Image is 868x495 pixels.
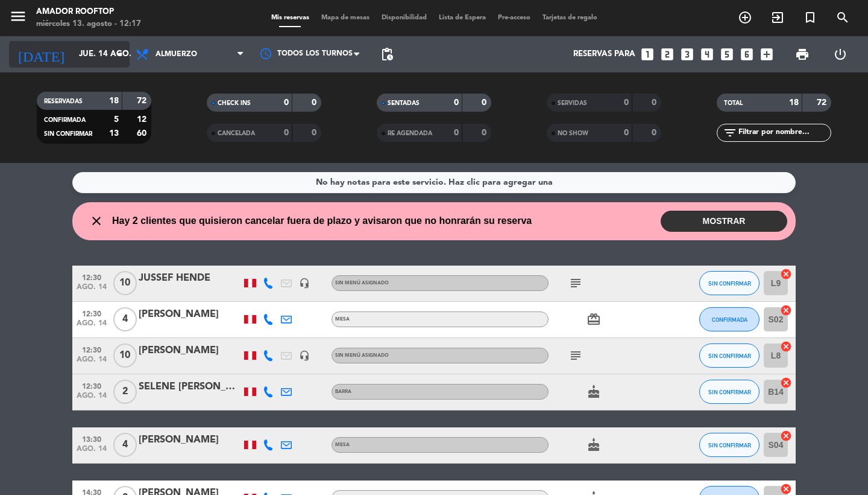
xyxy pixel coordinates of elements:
span: Mesa [335,442,350,447]
strong: 0 [652,129,659,137]
i: [DATE] [9,41,73,68]
strong: 72 [817,98,829,107]
div: No hay notas para este servicio. Haz clic para agregar una [316,176,553,190]
span: Almuerzo [156,50,197,59]
span: Mis reservas [265,14,315,21]
span: Barra [335,389,351,394]
span: 10 [113,343,137,368]
span: CANCELADA [218,130,255,136]
span: 12:30 [77,378,107,392]
button: MOSTRAR [661,211,787,232]
i: arrow_drop_down [112,47,127,62]
span: 12:30 [77,270,107,284]
i: menu [9,7,27,25]
span: Tarjetas de regalo [536,14,603,21]
button: CONFIRMADA [699,307,759,331]
div: [PERSON_NAME] [139,343,241,359]
span: Mesa [335,317,350,322]
span: Hay 2 clientes que quisieron cancelar fuera de plazo y avisaron que no honrarán su reserva [112,213,532,229]
div: [PERSON_NAME] [139,307,241,322]
span: SENTADAS [388,100,420,106]
i: add_circle_outline [738,10,752,25]
strong: 18 [109,97,119,105]
strong: 72 [137,97,149,105]
i: looks_3 [679,46,695,62]
span: SIN CONFIRMAR [708,280,751,287]
span: ago. 14 [77,445,107,459]
span: Sin menú asignado [335,281,389,286]
span: NO SHOW [558,130,588,136]
span: CONFIRMADA [712,316,747,323]
button: SIN CONFIRMAR [699,343,759,368]
div: LOG OUT [821,36,859,72]
i: headset_mic [299,278,310,289]
span: Sin menú asignado [335,353,389,358]
strong: 0 [652,98,659,107]
strong: 0 [454,129,459,137]
span: Pre-acceso [492,14,536,21]
i: cancel [780,483,792,495]
span: pending_actions [380,47,394,62]
span: 4 [113,307,137,331]
i: turned_in_not [803,10,817,25]
strong: 18 [789,98,799,107]
i: card_giftcard [587,312,601,327]
span: Disponibilidad [376,14,433,21]
i: looks_4 [699,46,715,62]
i: exit_to_app [770,10,785,25]
strong: 0 [482,129,489,137]
strong: 0 [624,129,629,137]
input: Filtrar por nombre... [737,126,831,139]
span: 2 [113,380,137,404]
strong: 0 [312,129,319,137]
span: ago. 14 [77,392,107,406]
i: close [89,214,104,228]
strong: 0 [482,98,489,107]
strong: 12 [137,115,149,124]
div: SELENE [PERSON_NAME] [PERSON_NAME] [139,379,241,395]
span: SIN CONFIRMAR [708,442,751,449]
i: cancel [780,340,792,353]
strong: 0 [312,98,319,107]
span: 12:30 [77,306,107,320]
strong: 0 [454,98,459,107]
span: CHECK INS [218,100,251,106]
i: power_settings_new [833,47,848,62]
i: cake [587,385,601,399]
i: search [835,10,850,25]
button: SIN CONFIRMAR [699,433,759,457]
i: subject [568,276,583,290]
i: subject [568,348,583,363]
i: cancel [780,430,792,442]
div: [PERSON_NAME] [139,432,241,448]
span: 12:30 [77,342,107,356]
span: 4 [113,433,137,457]
span: Lista de Espera [433,14,492,21]
i: filter_list [723,126,737,140]
i: looks_6 [739,46,755,62]
i: looks_5 [719,46,735,62]
div: miércoles 13. agosto - 12:17 [36,18,141,30]
span: CONFIRMADA [44,117,86,123]
i: looks_one [640,46,655,62]
span: SERVIDAS [558,100,587,106]
i: cancel [780,377,792,389]
strong: 13 [109,129,119,138]
button: SIN CONFIRMAR [699,380,759,404]
i: headset_mic [299,350,310,361]
span: SIN CONFIRMAR [708,353,751,359]
strong: 0 [284,129,289,137]
button: menu [9,7,27,30]
span: Reservas para [573,49,635,59]
div: JUSSEF HENDE [139,270,241,286]
i: looks_two [659,46,675,62]
span: Mapa de mesas [315,14,376,21]
span: ago. 14 [77,319,107,333]
strong: 0 [284,98,289,107]
strong: 5 [114,115,119,124]
span: ago. 14 [77,283,107,297]
span: RESERVADAS [44,98,83,104]
strong: 60 [137,129,149,138]
button: SIN CONFIRMAR [699,271,759,295]
i: cancel [780,304,792,316]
